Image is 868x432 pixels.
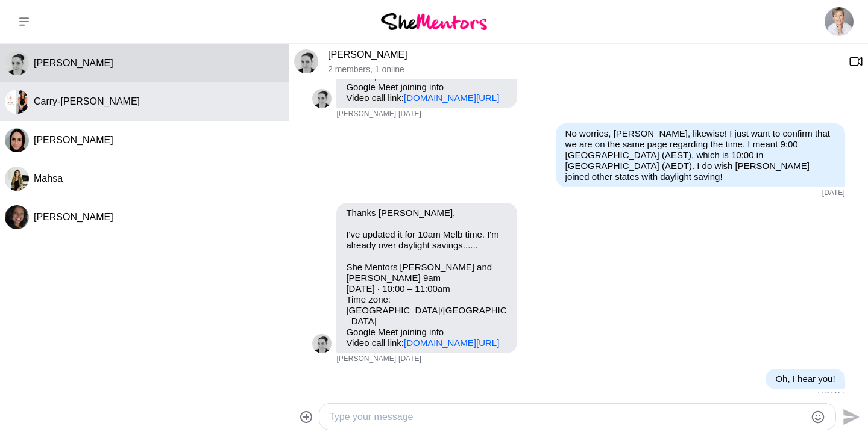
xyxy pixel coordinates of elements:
[5,205,29,229] img: D
[294,49,318,73] div: Erin
[336,110,396,119] span: [PERSON_NAME]
[328,64,839,75] p: 2 members , 1 online
[5,167,29,191] div: Mahsa
[822,188,845,198] time: 2025-10-08T02:48:31.870Z
[346,208,508,218] p: Thanks [PERSON_NAME],
[312,334,332,353] div: Erin
[5,205,29,229] div: Dina Cooper
[346,262,508,348] p: She Mentors [PERSON_NAME] and [PERSON_NAME] 9am [DATE] · 10:00 – 11:00am Time zone: [GEOGRAPHIC_D...
[5,90,29,114] div: Carry-Louise Hansell
[811,410,825,424] button: Emoji picker
[5,167,29,191] img: M
[825,7,854,36] img: Anita Balogh
[822,390,845,400] time: 2025-10-08T02:59:50.074Z
[836,403,863,430] button: Send
[336,354,396,364] span: [PERSON_NAME]
[328,49,407,60] a: [PERSON_NAME]
[381,13,487,29] img: She Mentors Logo
[346,229,508,251] p: I've updated it for 10am Melb time. I'm already over daylight savings......
[34,96,140,106] span: Carry-[PERSON_NAME]
[312,89,332,108] img: E
[398,110,421,119] time: 2025-10-08T00:53:01.705Z
[5,128,29,152] img: N
[329,410,805,424] textarea: Type your message
[5,128,29,152] div: Natalie Walsh
[34,212,113,222] span: [PERSON_NAME]
[34,135,113,145] span: [PERSON_NAME]
[775,374,835,384] p: Oh, I hear you!
[5,51,29,75] img: E
[565,128,835,182] p: No worries, [PERSON_NAME], likewise! I just want to confirm that we are on the same page regardin...
[312,334,332,353] img: E
[34,173,63,184] span: Mahsa
[5,51,29,75] div: Erin
[34,58,113,68] span: [PERSON_NAME]
[294,49,318,73] img: E
[312,89,332,108] div: Erin
[398,354,421,364] time: 2025-10-08T02:55:25.686Z
[5,90,29,114] img: C
[404,93,499,103] a: [DOMAIN_NAME][URL]
[404,338,499,348] a: [DOMAIN_NAME][URL]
